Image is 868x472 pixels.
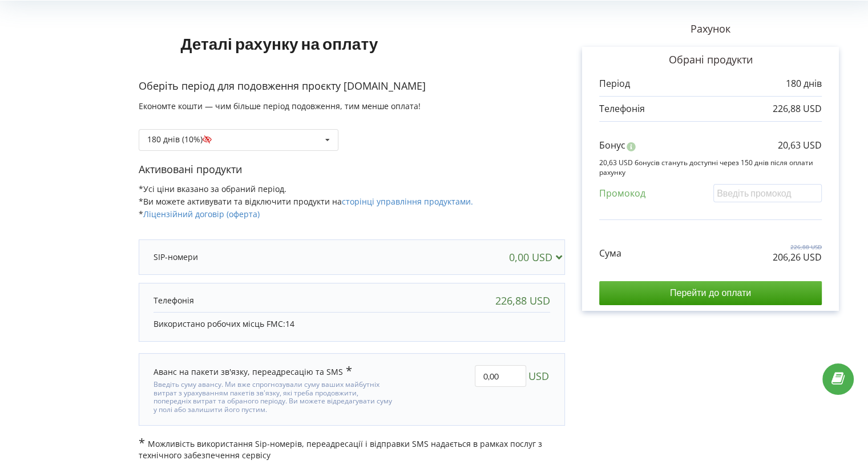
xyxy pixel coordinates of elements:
span: *Ви можете активувати та відключити продукти на [139,196,473,207]
input: Введіть промокод [713,184,822,202]
p: 20,63 USD бонусів стануть доступні через 150 днів після оплати рахунку [599,158,822,177]
p: Промокод [599,187,645,200]
h1: Деталі рахунку на оплату [139,16,420,71]
p: Можливість використання Sip-номерів, переадресації і відправки SMS надається в рамках послуг з те... [139,437,565,461]
p: Активовані продукти [139,162,565,177]
p: 226,88 USD [773,102,822,115]
p: 226,88 USD [773,243,822,251]
a: сторінці управління продуктами. [342,196,473,207]
p: Оберіть період для подовження проєкту [DOMAIN_NAME] [139,79,565,94]
p: Період [599,77,630,90]
p: Рахунок [565,22,856,37]
div: 180 днів (10%) [147,135,219,143]
p: 180 днів [786,77,822,90]
input: Перейти до оплати [599,281,822,305]
p: Використано робочих місць FMC: [154,318,550,330]
div: 0,00 USD [509,251,567,263]
p: SIP-номери [154,251,198,263]
p: Бонус [599,139,625,152]
p: Телефонія [599,102,645,115]
span: USD [528,365,549,387]
a: Ліцензійний договір (оферта) [143,209,260,219]
p: Сума [599,247,621,260]
span: *Усі ціни вказано за обраний період. [139,183,286,194]
div: Аванс на пакети зв'язку, переадресацію та SMS [154,365,352,378]
p: Телефонія [154,295,194,306]
span: Економте кошти — чим більше період подовження, тим менше оплата! [139,101,421,111]
span: 14 [285,318,294,329]
p: Обрані продукти [599,53,822,67]
div: Введіть суму авансу. Ми вже спрогнозували суму ваших майбутніх витрат з урахуванням пакетів зв'яз... [154,378,395,414]
div: 226,88 USD [495,295,550,306]
p: 206,26 USD [773,251,822,264]
p: 20,63 USD [778,139,822,152]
